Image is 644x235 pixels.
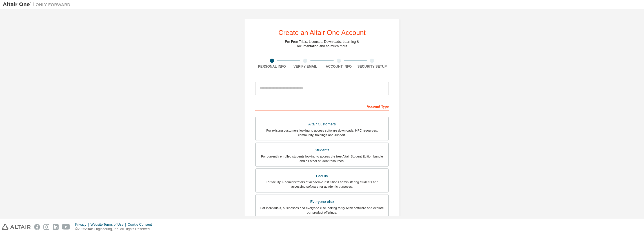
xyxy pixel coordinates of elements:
[259,128,385,137] div: For existing customers looking to access software downloads, HPC resources, community, trainings ...
[278,29,366,36] div: Create an Altair One Account
[90,222,128,227] div: Website Terms of Use
[259,146,385,154] div: Students
[128,222,155,227] div: Cookie Consent
[255,101,389,110] div: Account Type
[75,227,155,232] p: © 2025 Altair Engineering, Inc. All Rights Reserved.
[75,222,90,227] div: Privacy
[34,224,40,230] img: facebook.svg
[3,2,73,7] img: Altair One
[259,172,385,180] div: Faculty
[285,39,359,48] div: For Free Trials, Licenses, Downloads, Learning & Documentation and so much more.
[289,64,322,69] div: Verify Email
[322,64,356,69] div: Account Info
[2,224,31,230] img: altair_logo.svg
[255,64,289,69] div: Personal Info
[259,206,385,215] div: For individuals, businesses and everyone else looking to try Altair software and explore our prod...
[259,154,385,163] div: For currently enrolled students looking to access the free Altair Student Edition bundle and all ...
[62,224,70,230] img: youtube.svg
[259,180,385,189] div: For faculty & administrators of academic institutions administering students and accessing softwa...
[259,120,385,128] div: Altair Customers
[259,198,385,206] div: Everyone else
[356,64,389,69] div: Security Setup
[43,224,49,230] img: instagram.svg
[53,224,59,230] img: linkedin.svg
